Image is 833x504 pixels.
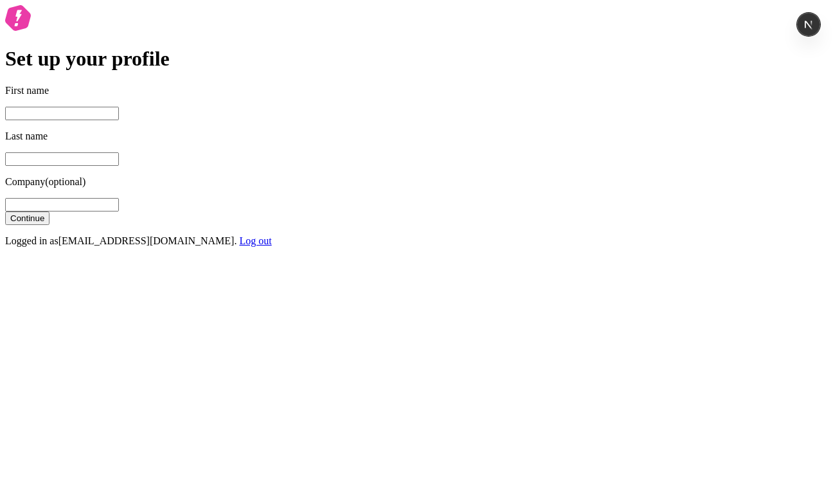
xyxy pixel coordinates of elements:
p: Last name [5,130,828,142]
span: Continue [10,213,44,223]
input: First name [5,107,119,120]
button: Continue [5,212,49,225]
a: Log out [239,235,271,246]
h1: Set up your profile [5,47,828,71]
input: Last name [5,152,119,166]
p: Logged in as [EMAIL_ADDRESS][DOMAIN_NAME] . [5,235,828,247]
p: First name [5,85,828,96]
p: Company [5,176,828,188]
span: (optional) [45,176,85,187]
input: Company(optional) [5,198,119,212]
